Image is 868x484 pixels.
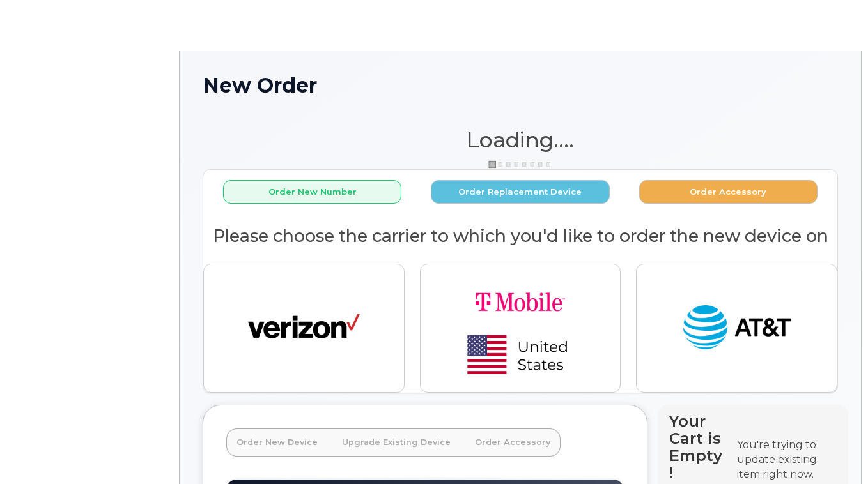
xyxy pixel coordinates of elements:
[669,412,725,481] h4: Your Cart is Empty!
[639,180,818,204] button: Order Accessory
[465,428,561,457] a: Order Accessory
[332,428,461,457] a: Upgrade Existing Device
[431,180,609,204] button: Order Replacement Device
[248,299,360,357] img: verizon-ab2890fd1dd4a6c9cf5f392cd2db4626a3dae38ee8226e09bcb5c993c4c79f81.png
[226,428,328,457] a: Order New Device
[203,128,838,151] h1: Loading....
[203,74,838,96] h1: New Order
[203,227,837,246] h2: Please choose the carrier to which you'd like to order the new device on
[431,275,610,382] img: t-mobile-78392d334a420d5b7f0e63d4fa81f6287a21d394dc80d677554bb55bbab1186f.png
[488,160,552,169] img: ajax-loader-3a6953c30dc77f0bf724df975f13086db4f4c1262e45940f03d1251963f1bf2e.gif
[223,180,401,204] button: Order New Number
[681,299,793,357] img: at_t-fb3d24644a45acc70fc72cc47ce214d34099dfd970ee3ae2334e4251f9d920fd.png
